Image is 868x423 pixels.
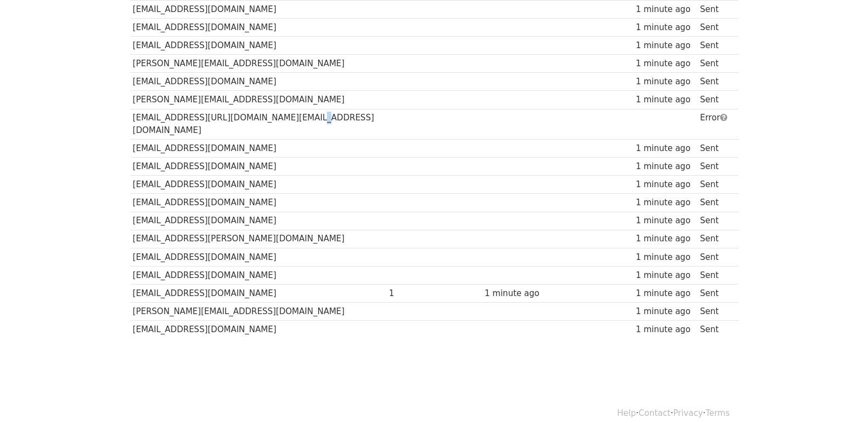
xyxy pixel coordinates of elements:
[697,91,732,109] td: Sent
[130,284,387,302] td: [EMAIL_ADDRESS][DOMAIN_NAME]
[636,215,695,227] div: 1 minute ago
[130,109,387,140] td: [EMAIL_ADDRESS][URL][DOMAIN_NAME][EMAIL_ADDRESS][DOMAIN_NAME]
[389,287,433,300] div: 1
[705,408,729,418] a: Terms
[130,212,387,230] td: [EMAIL_ADDRESS][DOMAIN_NAME]
[697,248,732,266] td: Sent
[697,158,732,176] td: Sent
[130,248,387,266] td: [EMAIL_ADDRESS][DOMAIN_NAME]
[130,230,387,248] td: [EMAIL_ADDRESS][PERSON_NAME][DOMAIN_NAME]
[130,55,387,73] td: [PERSON_NAME][EMAIL_ADDRESS][DOMAIN_NAME]
[639,408,670,418] a: Contact
[130,266,387,284] td: [EMAIL_ADDRESS][DOMAIN_NAME]
[130,1,387,19] td: [EMAIL_ADDRESS][DOMAIN_NAME]
[636,39,695,52] div: 1 minute ago
[636,142,695,155] div: 1 minute ago
[636,233,695,245] div: 1 minute ago
[130,91,387,109] td: [PERSON_NAME][EMAIL_ADDRESS][DOMAIN_NAME]
[697,321,732,339] td: Sent
[673,408,703,418] a: Privacy
[697,19,732,37] td: Sent
[130,140,387,158] td: [EMAIL_ADDRESS][DOMAIN_NAME]
[130,19,387,37] td: [EMAIL_ADDRESS][DOMAIN_NAME]
[697,230,732,248] td: Sent
[130,321,387,339] td: [EMAIL_ADDRESS][DOMAIN_NAME]
[697,212,732,230] td: Sent
[130,303,387,321] td: [PERSON_NAME][EMAIL_ADDRESS][DOMAIN_NAME]
[697,176,732,194] td: Sent
[130,37,387,55] td: [EMAIL_ADDRESS][DOMAIN_NAME]
[636,323,695,336] div: 1 minute ago
[813,370,868,423] iframe: Chat Widget
[636,160,695,173] div: 1 minute ago
[697,55,732,73] td: Sent
[697,266,732,284] td: Sent
[636,21,695,34] div: 1 minute ago
[697,109,732,140] td: Error
[697,1,732,19] td: Sent
[636,94,695,106] div: 1 minute ago
[636,196,695,209] div: 1 minute ago
[485,287,556,300] div: 1 minute ago
[697,194,732,212] td: Sent
[697,37,732,55] td: Sent
[130,176,387,194] td: [EMAIL_ADDRESS][DOMAIN_NAME]
[636,251,695,264] div: 1 minute ago
[636,57,695,70] div: 1 minute ago
[697,73,732,91] td: Sent
[697,140,732,158] td: Sent
[130,158,387,176] td: [EMAIL_ADDRESS][DOMAIN_NAME]
[636,3,695,16] div: 1 minute ago
[130,73,387,91] td: [EMAIL_ADDRESS][DOMAIN_NAME]
[636,287,695,300] div: 1 minute ago
[130,194,387,212] td: [EMAIL_ADDRESS][DOMAIN_NAME]
[617,408,636,418] a: Help
[636,178,695,191] div: 1 minute ago
[636,269,695,282] div: 1 minute ago
[697,284,732,302] td: Sent
[636,305,695,318] div: 1 minute ago
[636,76,695,88] div: 1 minute ago
[697,303,732,321] td: Sent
